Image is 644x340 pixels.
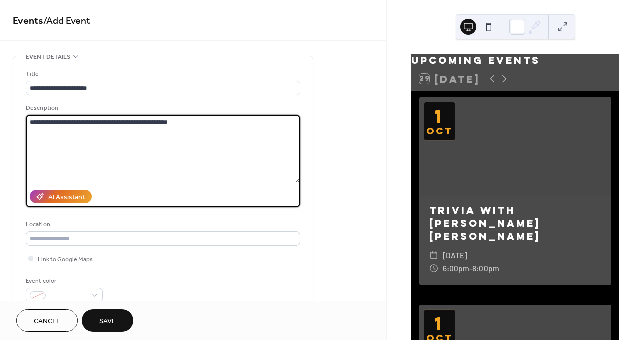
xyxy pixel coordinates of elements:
div: ​ [429,249,438,262]
div: Event color [26,276,101,286]
div: Trivia with [PERSON_NAME] [PERSON_NAME] [419,204,611,243]
div: Oct [426,127,453,135]
span: 8:00pm [472,262,499,275]
div: Upcoming events [411,54,619,67]
a: Events [13,11,43,31]
div: Location [26,219,298,230]
div: Description [26,103,298,113]
div: ​ [429,262,438,275]
span: 6:00pm [443,262,469,275]
div: AI Assistant [48,192,85,203]
span: Event details [26,52,70,62]
span: Link to Google Maps [38,254,93,265]
span: [DATE] [443,249,467,262]
div: 1 [434,315,445,332]
button: Cancel [16,309,78,332]
span: / Add Event [43,11,90,31]
div: Title [26,69,298,79]
div: 1 [434,108,445,124]
span: - [469,262,472,275]
span: Save [99,316,116,327]
button: Save [82,309,133,332]
span: Cancel [34,316,60,327]
button: AI Assistant [30,190,92,203]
